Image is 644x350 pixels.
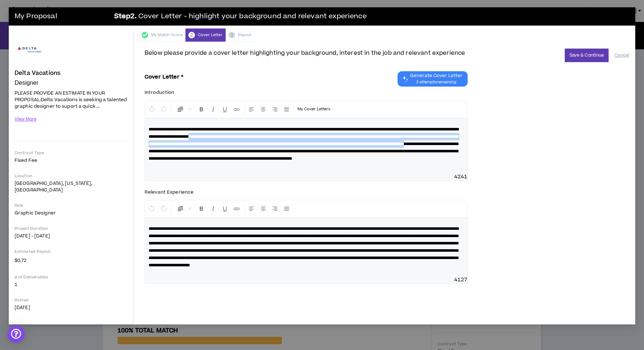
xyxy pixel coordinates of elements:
p: [GEOGRAPHIC_DATA], [US_STATE], [GEOGRAPHIC_DATA] [15,180,127,193]
button: Redo [158,102,169,116]
p: 1 [15,281,127,288]
button: Justify Align [281,202,292,216]
p: Contract Type [15,150,127,156]
h3: Cover Letter * [145,74,183,80]
button: Right Align [269,102,280,116]
button: Undo [146,102,157,116]
p: # of Deliverables [15,274,127,280]
p: Estimated Payout [15,249,127,254]
button: Insert Link [231,202,242,216]
button: Center Align [258,102,269,116]
span: 4241 [454,173,468,180]
button: Format Italics [208,102,219,116]
button: Format Bold [196,202,207,216]
b: Step 2 . [114,11,137,22]
button: Template [295,102,333,116]
h4: Delta Vacations [15,70,60,76]
button: View More [15,113,37,126]
button: Redo [158,202,169,216]
button: Chat GPT Cover Letter [398,71,468,87]
button: Cancel [614,49,629,62]
button: Right Align [269,202,280,216]
p: My Cover Letters [298,106,330,113]
span: Generate Cover Letter [410,73,463,79]
button: Format Italics [208,202,219,216]
button: Insert Link [231,102,242,116]
p: PLEASE PROVIDE AN ESTIMATE IN YOUR PROPOSAL:Delta Vacations is seeking a talented graphic designe... [15,89,127,110]
button: Save & Continue [565,49,609,62]
button: Left Align [246,102,257,116]
button: Format Underline [219,102,230,116]
button: Center Align [258,202,269,216]
div: My Match Score [139,28,185,42]
span: Graphic Designer [15,210,56,216]
label: Relevant Experience [145,186,193,198]
button: Format Bold [196,102,207,116]
span: 2 attempts remaining [410,79,463,85]
button: Justify Align [281,102,292,116]
span: $0.72 [15,256,27,265]
p: [DATE] [15,304,127,311]
h3: My Proposal [15,9,110,24]
div: Open Intercom Messenger [7,325,25,343]
span: Cover Letter - highlight your background and relevant experience [138,11,367,22]
p: Designer [15,79,127,87]
span: Below please provide a cover letter highlighting your background, interest in the job and relevan... [145,49,465,57]
label: Introduction [145,87,174,98]
button: Undo [146,202,157,216]
button: Left Align [246,202,257,216]
p: Role [15,203,127,208]
p: Project Duration [15,226,127,231]
span: 4127 [454,276,468,284]
p: [DATE] - [DATE] [15,233,127,239]
p: Fixed Fee [15,157,127,164]
button: Format Underline [219,202,230,216]
p: Location [15,173,127,179]
p: Posted [15,297,127,303]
